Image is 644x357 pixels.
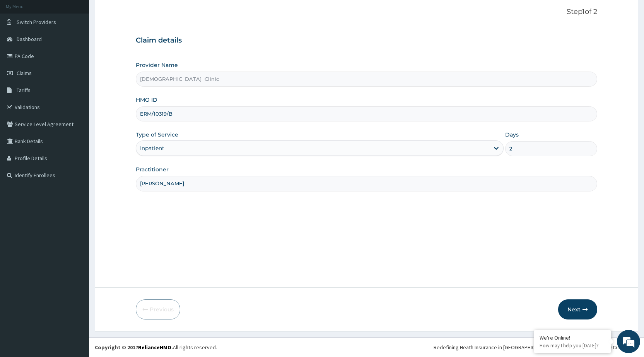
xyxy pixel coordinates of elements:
span: We're online! [45,97,107,176]
label: Practitioner [136,166,169,173]
span: Dashboard [17,36,42,43]
p: Step 1 of 2 [136,8,597,16]
h3: Claim details [136,36,597,45]
label: HMO ID [136,96,157,104]
span: Tariffs [17,87,31,94]
p: How may I help you today? [540,342,605,349]
div: Minimize live chat window [127,4,145,22]
img: d_794563401_company_1708531726252_794563401 [14,39,31,58]
a: RelianceHMO [138,344,171,351]
button: Previous [136,299,180,319]
div: Chat with us now [40,43,130,53]
button: Next [558,299,597,319]
span: Claims [17,70,32,77]
div: We're Online! [540,334,605,341]
div: Redefining Heath Insurance in [GEOGRAPHIC_DATA] using Telemedicine and Data Science! [434,343,638,351]
textarea: Type your message and hit 'Enter' [4,211,147,238]
label: Type of Service [136,131,178,138]
input: Enter Name [136,176,597,191]
span: Switch Providers [17,19,56,26]
label: Provider Name [136,61,178,69]
strong: Copyright © 2017 . [95,344,173,351]
label: Days [505,131,519,138]
footer: All rights reserved. [89,337,644,357]
div: Inpatient [140,144,164,152]
input: Enter HMO ID [136,106,597,121]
